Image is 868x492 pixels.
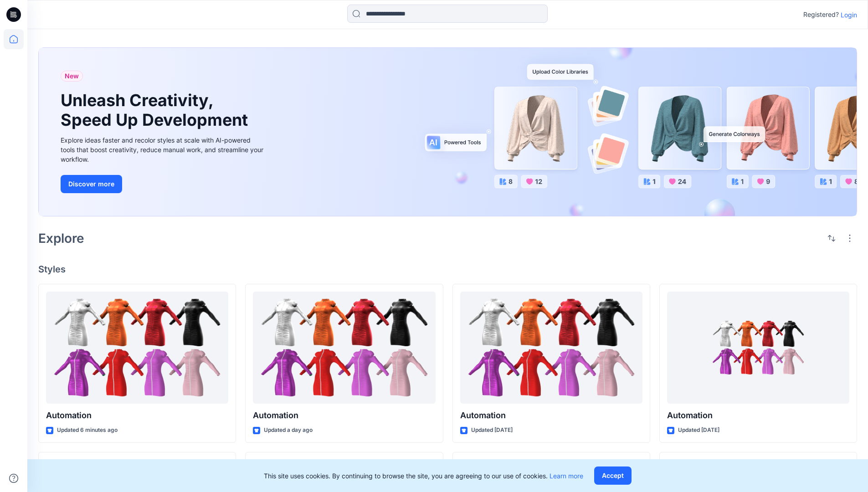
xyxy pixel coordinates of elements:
[61,175,122,193] button: Discover more
[264,425,313,435] p: Updated a day ago
[46,292,228,404] a: Automation
[667,409,849,422] p: Automation
[253,292,435,404] a: Automation
[471,425,513,435] p: Updated [DATE]
[803,9,839,20] p: Registered?
[460,292,642,404] a: Automation
[61,135,266,164] div: Explore ideas faster and recolor styles at scale with AI-powered tools that boost creativity, red...
[253,409,435,422] p: Automation
[678,425,719,435] p: Updated [DATE]
[57,425,118,435] p: Updated 6 minutes ago
[594,466,632,485] button: Accept
[841,10,857,20] p: Login
[46,409,228,422] p: Automation
[550,472,583,480] a: Learn more
[65,71,79,82] span: New
[61,175,266,193] a: Discover more
[667,292,849,404] a: Automation
[61,91,252,130] h1: Unleash Creativity, Speed Up Development
[38,231,84,246] h2: Explore
[38,264,857,275] h4: Styles
[264,471,583,481] p: This site uses cookies. By continuing to browse the site, you are agreeing to our use of cookies.
[460,409,642,422] p: Automation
